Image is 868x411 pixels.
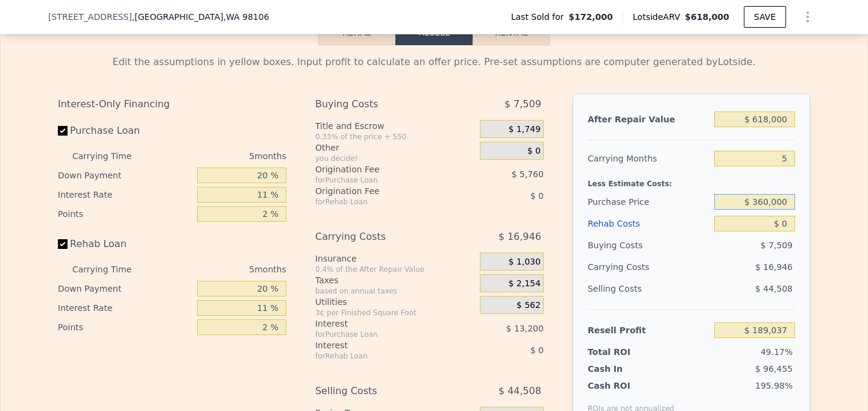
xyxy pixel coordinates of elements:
div: Cash ROI [588,380,675,392]
div: 5 months [156,146,286,166]
div: for Purchase Loan [315,330,450,339]
div: Carrying Time [72,260,151,279]
div: Carrying Months [588,148,709,169]
div: Down Payment [58,166,192,185]
div: Insurance [315,253,475,265]
div: Buying Costs [588,234,709,256]
div: 3¢ per Finished Square Foot [315,308,475,318]
div: Title and Escrow [315,120,475,132]
span: [STREET_ADDRESS] [48,11,132,23]
div: 0.33% of the price + 550 [315,132,475,142]
input: Rehab Loan [58,239,68,249]
label: Rehab Loan [58,233,192,255]
div: Carrying Time [72,146,151,166]
span: $ 0 [527,146,541,157]
div: Resell Profit [588,319,709,341]
div: you decide! [315,154,475,163]
div: for Purchase Loan [315,175,450,185]
div: based on annual taxes [315,286,475,296]
div: After Repair Value [588,108,709,130]
span: $ 0 [530,345,544,355]
span: $ 0 [530,191,544,201]
div: Points [58,204,192,224]
div: Cash In [588,363,663,375]
div: Origination Fee [315,185,450,197]
div: Taxes [315,274,475,286]
span: $ 5,760 [511,169,543,179]
div: 5 months [156,260,286,279]
input: Purchase Loan [58,126,68,136]
span: $ 2,154 [508,278,540,289]
button: SAVE [744,6,786,28]
span: $ 44,508 [498,380,541,402]
span: Last Sold for [511,11,569,23]
span: $ 1,749 [508,124,540,135]
span: $ 16,946 [498,226,541,248]
div: Purchase Price [588,191,709,213]
span: $ 44,508 [755,284,793,293]
div: Interest [315,339,450,351]
div: Utilities [315,296,475,308]
span: $ 7,509 [761,240,793,250]
div: Selling Costs [588,278,709,300]
div: Interest-Only Financing [58,93,286,115]
span: $ 16,946 [755,262,793,272]
div: 0.4% of the After Repair Value [315,265,475,274]
div: Buying Costs [315,93,450,115]
div: for Rehab Loan [315,351,450,361]
span: $ 562 [517,300,541,311]
span: $ 96,455 [755,364,793,374]
span: $ 7,509 [505,93,541,115]
div: Other [315,142,475,154]
span: $ 1,030 [508,257,540,268]
span: 195.98% [755,381,793,391]
div: Interest [315,318,450,330]
div: for Rehab Loan [315,197,450,207]
div: Rehab Costs [588,213,709,234]
span: 49.17% [761,347,793,357]
span: $618,000 [685,12,729,22]
span: Lotside ARV [633,11,685,23]
div: Points [58,318,192,337]
div: Interest Rate [58,185,192,204]
div: Less Estimate Costs: [588,169,795,191]
span: $ 13,200 [506,324,544,333]
div: Origination Fee [315,163,450,175]
span: , [GEOGRAPHIC_DATA] [132,11,269,23]
div: Selling Costs [315,380,450,402]
div: Carrying Costs [315,226,450,248]
div: Interest Rate [58,298,192,318]
div: Total ROI [588,346,663,358]
label: Purchase Loan [58,120,192,142]
div: Down Payment [58,279,192,298]
span: , WA 98106 [223,12,269,22]
span: $172,000 [568,11,613,23]
div: Carrying Costs [588,256,663,278]
button: Show Options [796,5,820,29]
div: Edit the assumptions in yellow boxes. Input profit to calculate an offer price. Pre-set assumptio... [58,55,810,69]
